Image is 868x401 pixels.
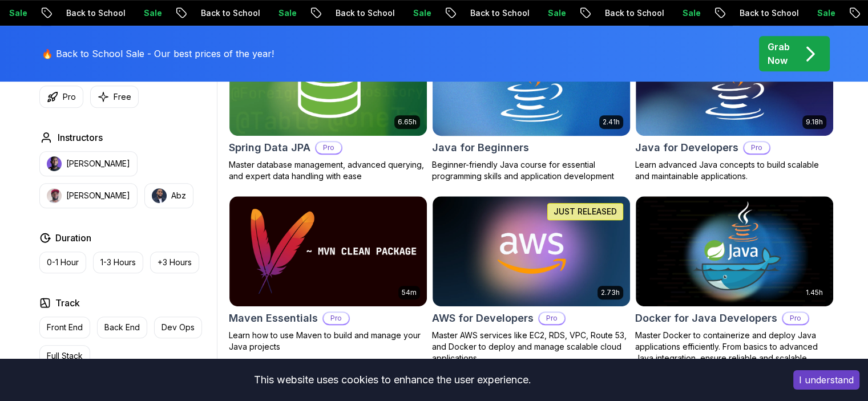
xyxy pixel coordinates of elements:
a: AWS for Developers card2.73hJUST RELEASEDAWS for DevelopersProMaster AWS services like EC2, RDS, ... [432,196,631,364]
p: 6.65h [398,118,417,127]
h2: Docker for Java Developers [635,310,777,326]
a: Spring Data JPA card6.65hNEWSpring Data JPAProMaster database management, advanced querying, and ... [229,25,427,182]
button: Accept cookies [793,370,859,390]
p: Pro [783,313,808,324]
button: Back End [97,317,147,338]
p: [PERSON_NAME] [66,190,130,201]
p: 54m [402,288,417,297]
p: Back to School [454,7,531,19]
p: Grab Now [768,40,790,67]
img: AWS for Developers card [433,196,630,307]
p: 2.73h [601,288,620,297]
p: Sale [666,7,703,19]
p: Master AWS services like EC2, RDS, VPC, Route 53, and Docker to deploy and manage scalable cloud ... [432,330,631,364]
p: 0-1 Hour [47,257,79,268]
h2: Maven Essentials [229,310,318,326]
p: 🔥 Back to School Sale - Our best prices of the year! [42,47,274,60]
button: Free [90,86,139,108]
p: Back End [104,322,140,333]
button: instructor img[PERSON_NAME] [39,183,138,208]
button: 1-3 Hours [93,252,143,273]
p: Back to School [588,7,666,19]
img: Maven Essentials card [229,196,427,307]
p: JUST RELEASED [554,206,617,217]
p: Back to School [319,7,397,19]
p: Sale [801,7,837,19]
img: instructor img [152,188,167,203]
p: Sale [531,7,568,19]
p: Beginner-friendly Java course for essential programming skills and application development [432,159,631,182]
p: [PERSON_NAME] [66,158,130,169]
a: Docker for Java Developers card1.45hDocker for Java DevelopersProMaster Docker to containerize an... [635,196,834,376]
button: Dev Ops [154,317,202,338]
p: Pro [539,313,564,324]
p: Pro [744,142,769,153]
button: instructor img[PERSON_NAME] [39,151,138,176]
p: Back to School [723,7,801,19]
h2: AWS for Developers [432,310,534,326]
p: Back to School [184,7,262,19]
img: instructor img [47,188,62,203]
button: instructor imgAbz [144,183,193,208]
p: Sale [127,7,164,19]
p: Master Docker to containerize and deploy Java applications efficiently. From basics to advanced J... [635,330,834,375]
p: 1.45h [806,288,823,297]
img: instructor img [47,156,62,171]
h2: Spring Data JPA [229,140,310,156]
button: +3 Hours [150,252,199,273]
button: Pro [39,86,83,108]
p: 2.41h [603,118,620,127]
p: Learn advanced Java concepts to build scalable and maintainable applications. [635,159,834,182]
h2: Java for Developers [635,140,738,156]
p: Abz [171,190,186,201]
div: This website uses cookies to enhance the user experience. [9,367,776,392]
p: Sale [397,7,433,19]
p: +3 Hours [158,257,192,268]
p: Sale [262,7,298,19]
h2: Duration [55,231,91,245]
button: Full Stack [39,345,90,367]
button: Front End [39,317,90,338]
p: 1-3 Hours [100,257,136,268]
p: Back to School [50,7,127,19]
p: Learn how to use Maven to build and manage your Java projects [229,330,427,353]
a: Maven Essentials card54mMaven EssentialsProLearn how to use Maven to build and manage your Java p... [229,196,427,353]
h2: Java for Beginners [432,140,529,156]
a: Java for Beginners card2.41hJava for BeginnersBeginner-friendly Java course for essential program... [432,25,631,182]
button: 0-1 Hour [39,252,86,273]
p: Pro [316,142,341,153]
p: Free [114,91,131,103]
p: Front End [47,322,83,333]
h2: Instructors [58,131,103,144]
p: Master database management, advanced querying, and expert data handling with ease [229,159,427,182]
p: Pro [324,313,349,324]
p: Dev Ops [162,322,195,333]
img: Docker for Java Developers card [636,196,833,307]
p: Full Stack [47,350,83,362]
a: Java for Developers card9.18hJava for DevelopersProLearn advanced Java concepts to build scalable... [635,25,834,182]
p: 9.18h [806,118,823,127]
p: Pro [63,91,76,103]
h2: Track [55,296,80,310]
